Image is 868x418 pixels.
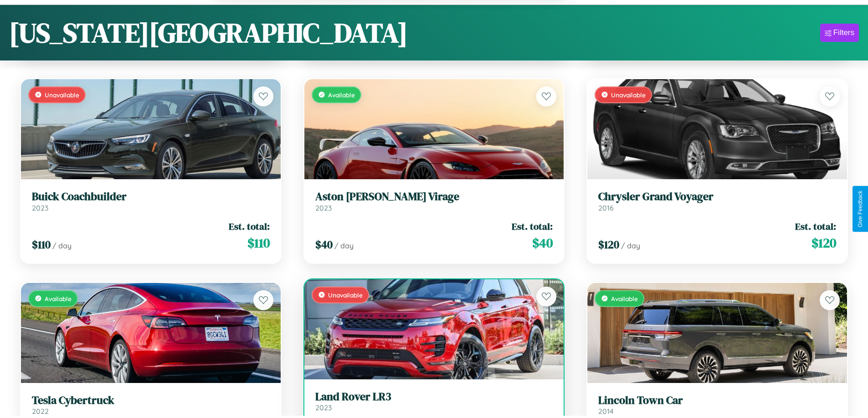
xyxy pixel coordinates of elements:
[45,295,72,302] span: Available
[598,237,619,252] span: $ 120
[32,407,49,416] span: 2022
[598,203,614,212] span: 2016
[328,91,355,99] span: Available
[45,91,79,99] span: Unavailable
[611,91,646,99] span: Unavailable
[32,203,48,212] span: 2023
[52,241,72,250] span: / day
[598,394,836,407] h3: Lincoln Town Car
[328,291,363,299] span: Unavailable
[32,394,270,416] a: Tesla Cybertruck2022
[598,407,614,416] span: 2014
[315,390,553,413] a: Land Rover LR32023
[315,390,553,403] h3: Land Rover LR3
[315,237,333,252] span: $ 40
[598,394,836,416] a: Lincoln Town Car2014
[820,24,859,42] button: Filters
[32,190,270,212] a: Buick Coachbuilder2023
[315,190,553,203] h3: Aston [PERSON_NAME] Virage
[598,190,836,203] h3: Chrysler Grand Voyager
[611,295,638,302] span: Available
[9,14,408,51] h1: [US_STATE][GEOGRAPHIC_DATA]
[315,190,553,212] a: Aston [PERSON_NAME] Virage2023
[621,241,640,250] span: / day
[247,234,270,252] span: $ 110
[32,237,51,252] span: $ 110
[229,220,270,233] span: Est. total:
[334,241,354,250] span: / day
[833,28,854,37] div: Filters
[315,403,332,412] span: 2023
[795,220,836,233] span: Est. total:
[512,220,553,233] span: Est. total:
[532,234,553,252] span: $ 40
[32,190,270,203] h3: Buick Coachbuilder
[598,190,836,212] a: Chrysler Grand Voyager2016
[32,394,270,407] h3: Tesla Cybertruck
[812,234,836,252] span: $ 120
[857,191,863,227] div: Give Feedback
[315,203,332,212] span: 2023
